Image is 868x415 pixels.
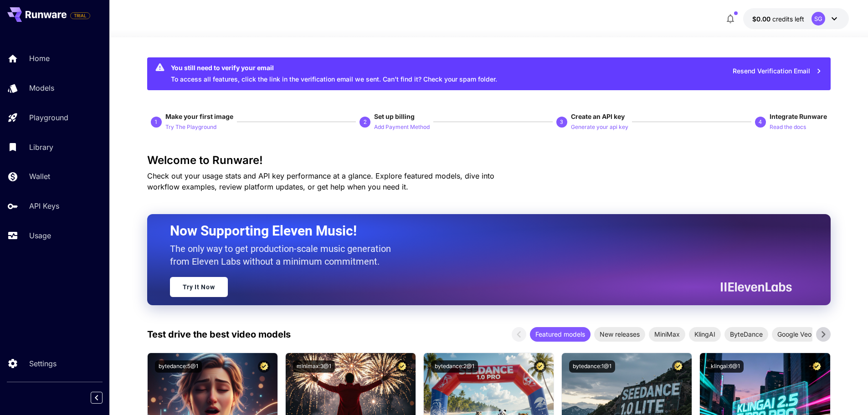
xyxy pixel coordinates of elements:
[759,118,762,126] p: 4
[171,60,497,87] div: To access all features, click the link in the verification email we sent. Can’t find it? Check yo...
[147,171,494,191] span: Check out your usage stats and API key performance at a glance. Explore featured models, dive int...
[752,15,772,23] span: $0.00
[374,123,430,132] p: Add Payment Method
[29,82,54,93] p: Models
[70,10,90,21] span: Add your payment card to enable full platform functionality.
[534,360,546,373] button: Certified Model – Vetted for best performance and includes a commercial license.
[396,360,408,373] button: Certified Model – Vetted for best performance and includes a commercial license.
[770,113,827,120] span: Integrate Runware
[170,242,398,268] p: The only way to get production-scale music generation from Eleven Labs without a minimum commitment.
[29,230,51,241] p: Usage
[147,328,291,341] p: Test drive the best video models
[571,113,625,120] span: Create an API key
[649,327,685,342] div: MiniMax
[724,329,768,339] span: ByteDance
[569,360,615,373] button: bytedance:1@1
[811,360,823,373] button: Certified Model – Vetted for best performance and includes a commercial license.
[689,329,721,339] span: KlingAI
[772,327,817,342] div: Google Veo
[293,360,335,373] button: minimax:3@1
[743,8,849,29] button: $0.00SG
[772,15,804,23] span: credits left
[154,118,158,126] p: 1
[772,329,817,339] span: Google Veo
[364,118,367,126] p: 2
[571,123,628,132] p: Generate your api key
[571,121,628,132] button: Generate your api key
[29,358,56,369] p: Settings
[530,329,591,339] span: Featured models
[530,327,591,342] div: Featured models
[29,53,50,64] p: Home
[649,329,685,339] span: MiniMax
[724,327,768,342] div: ByteDance
[98,389,109,406] div: Collapse sidebar
[770,121,806,132] button: Read the docs
[728,62,827,81] button: Resend Verification Email
[707,360,744,373] button: klingai:6@1
[374,113,415,120] span: Set up billing
[29,112,68,123] p: Playground
[29,200,59,211] p: API Keys
[170,277,228,297] a: Try It Now
[812,12,825,26] div: SG
[374,121,430,132] button: Add Payment Method
[258,360,270,373] button: Certified Model – Vetted for best performance and includes a commercial license.
[689,327,721,342] div: KlingAI
[594,329,645,339] span: New releases
[147,154,831,167] h3: Welcome to Runware!
[155,360,202,373] button: bytedance:5@1
[752,14,804,24] div: $0.00
[594,327,645,342] div: New releases
[165,121,216,132] button: Try The Playground
[770,123,806,132] p: Read the docs
[431,360,478,373] button: bytedance:2@1
[91,392,103,404] button: Collapse sidebar
[171,63,497,72] div: You still need to verify your email
[165,113,233,120] span: Make your first image
[560,118,563,126] p: 3
[170,222,785,240] h2: Now Supporting Eleven Music!
[71,12,90,19] span: TRIAL
[29,142,53,153] p: Library
[29,171,50,182] p: Wallet
[672,360,684,373] button: Certified Model – Vetted for best performance and includes a commercial license.
[165,123,216,132] p: Try The Playground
